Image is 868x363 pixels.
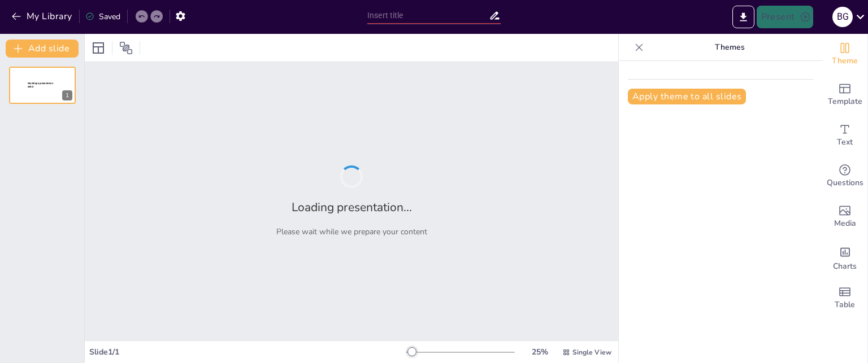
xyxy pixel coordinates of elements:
[822,278,867,318] div: Add a table
[89,347,406,357] div: Slide 1 / 1
[628,89,746,104] button: Apply theme to all slides
[732,6,754,28] button: Export to PowerPoint
[89,39,107,57] div: Layout
[6,40,79,58] button: Add slide
[822,34,867,75] div: Change the overall theme
[822,237,867,278] div: Add charts and graphs
[648,34,811,61] p: Themes
[367,7,489,24] input: Insert title
[9,67,76,104] div: 1
[832,6,853,28] button: B G
[822,156,867,196] div: Get real-time input from your audience
[832,55,858,67] span: Theme
[822,75,867,115] div: Add ready made slides
[572,348,611,357] span: Single View
[822,115,867,156] div: Add text boxes
[85,11,120,22] div: Saved
[835,299,855,311] span: Table
[8,7,77,25] button: My Library
[832,7,853,27] div: B G
[276,226,427,237] p: Please wait while we prepare your content
[526,347,553,357] div: 25 %
[834,217,856,230] span: Media
[292,199,412,215] h2: Loading presentation...
[828,95,862,108] span: Template
[119,41,133,55] span: Position
[757,6,813,28] button: Present
[62,90,72,100] div: 1
[837,136,853,148] span: Text
[833,260,857,273] span: Charts
[28,82,53,88] span: Sendsteps presentation editor
[827,177,863,189] span: Questions
[822,196,867,237] div: Add images, graphics, shapes or video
